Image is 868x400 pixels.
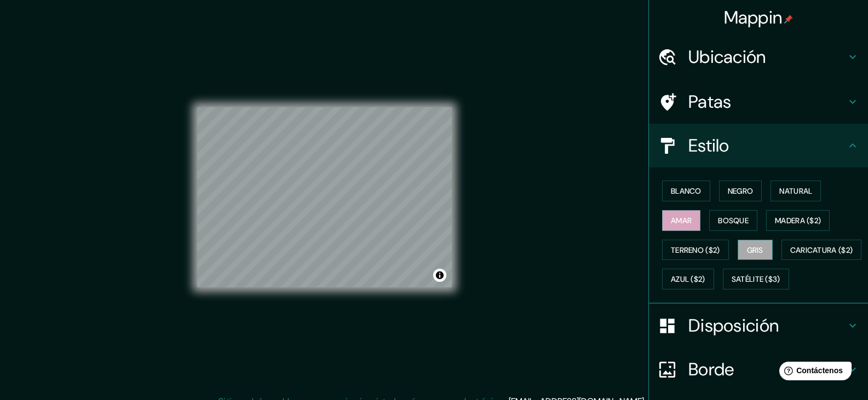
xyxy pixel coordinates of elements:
font: Satélite ($3) [732,275,780,285]
font: Madera ($2) [775,216,821,225]
font: Natural [779,186,812,196]
div: Estilo [649,124,868,167]
button: Activar o desactivar atribución [433,269,446,282]
font: Estilo [688,134,729,157]
font: Gris [747,245,763,255]
button: Natural [771,181,821,201]
font: Patas [688,90,732,113]
button: Amar [662,210,700,231]
canvas: Mapa [197,107,452,287]
div: Patas [649,80,868,124]
img: pin-icon.png [784,15,793,24]
font: Blanco [671,186,702,196]
font: Disposición [688,314,779,337]
button: Negro [719,181,762,201]
font: Ubicación [688,45,766,68]
div: Ubicación [649,35,868,79]
button: Satélite ($3) [723,269,789,289]
button: Gris [738,240,773,260]
font: Caricatura ($2) [790,245,853,255]
font: Negro [728,186,754,196]
font: Bosque [718,216,749,225]
button: Azul ($2) [662,269,714,289]
font: Mappin [724,6,783,29]
button: Bosque [709,210,757,231]
button: Caricatura ($2) [781,240,862,260]
div: Borde [649,347,868,391]
button: Terreno ($2) [662,240,729,260]
font: Terreno ($2) [671,245,720,255]
button: Blanco [662,181,710,201]
button: Madera ($2) [766,210,830,231]
div: Disposición [649,304,868,347]
font: Amar [671,216,692,225]
iframe: Lanzador de widgets de ayuda [771,357,856,388]
font: Borde [688,358,734,381]
font: Azul ($2) [671,275,705,285]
